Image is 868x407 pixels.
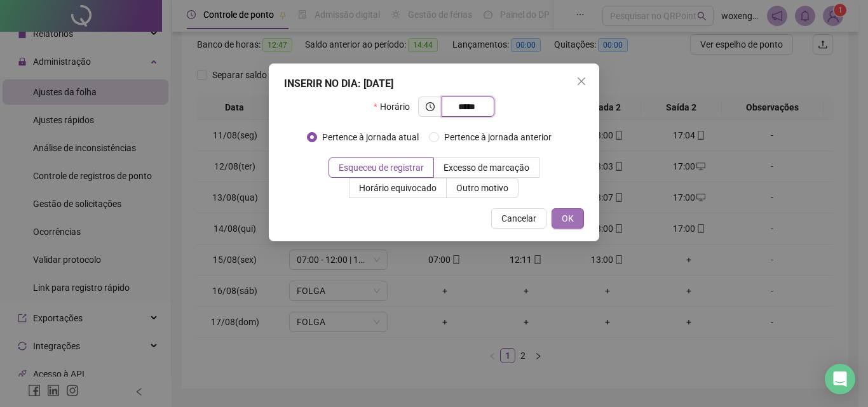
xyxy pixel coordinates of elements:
[501,211,536,225] span: Cancelar
[576,76,587,86] span: close
[317,130,424,144] span: Pertence à jornada atual
[359,183,437,193] span: Horário equivocado
[439,130,557,144] span: Pertence à jornada anterior
[339,163,424,173] span: Esqueceu de registrar
[284,76,584,91] div: INSERIR NO DIA : [DATE]
[456,183,508,193] span: Outro motivo
[374,97,417,117] label: Horário
[571,71,592,91] button: Close
[444,163,529,173] span: Excesso de marcação
[562,211,574,225] span: OK
[552,208,584,229] button: OK
[825,364,855,394] div: Open Intercom Messenger
[426,102,435,111] span: clock-circle
[491,208,546,229] button: Cancelar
